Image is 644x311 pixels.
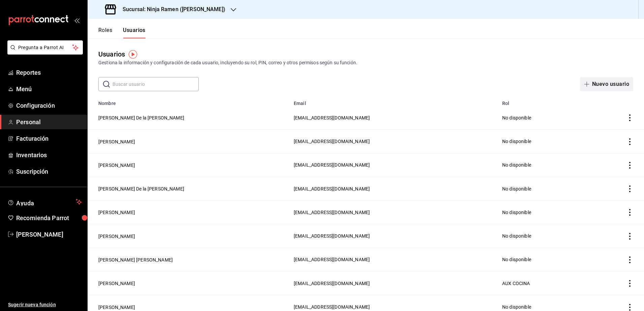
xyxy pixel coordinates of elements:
[5,49,83,56] a: Pregunta a Parrot AI
[626,114,633,121] button: actions
[626,280,633,287] button: actions
[294,281,370,286] span: [EMAIL_ADDRESS][DOMAIN_NAME]
[7,40,83,55] button: Pregunta a Parrot AI
[98,27,112,38] button: Roles
[290,97,498,106] th: Email
[294,139,370,144] span: [EMAIL_ADDRESS][DOMAIN_NAME]
[498,97,601,106] th: Rol
[498,177,601,200] td: No disponible
[626,185,633,192] button: actions
[98,114,184,121] button: [PERSON_NAME] De la [PERSON_NAME]
[498,106,601,130] td: No disponible
[98,138,135,145] button: [PERSON_NAME]
[16,84,82,94] span: Menú
[98,209,135,216] button: [PERSON_NAME]
[294,304,370,310] span: [EMAIL_ADDRESS][DOMAIN_NAME]
[498,130,601,153] td: No disponible
[626,162,633,169] button: actions
[16,230,82,239] span: [PERSON_NAME]
[98,185,184,192] button: [PERSON_NAME] De la [PERSON_NAME]
[16,213,82,222] span: Recomienda Parrot
[294,186,370,192] span: [EMAIL_ADDRESS][DOMAIN_NAME]
[16,68,82,77] span: Reportes
[16,101,82,110] span: Configuración
[16,198,73,206] span: Ayuda
[16,117,82,127] span: Personal
[74,18,79,23] button: open_drawer_menu
[98,280,135,287] button: [PERSON_NAME]
[498,224,601,248] td: No disponible
[16,134,82,143] span: Facturación
[18,44,72,51] span: Pregunta a Parrot AI
[498,153,601,177] td: No disponible
[98,256,173,263] button: [PERSON_NAME] [PERSON_NAME]
[626,233,633,240] button: actions
[98,162,135,169] button: [PERSON_NAME]
[98,233,135,240] button: [PERSON_NAME]
[626,209,633,216] button: actions
[129,50,137,59] img: Tooltip marker
[626,256,633,263] button: actions
[498,248,601,271] td: No disponible
[98,59,633,66] div: Gestiona la información y configuración de cada usuario, incluyendo su rol, PIN, correo y otros p...
[98,49,125,59] div: Usuarios
[294,162,370,168] span: [EMAIL_ADDRESS][DOMAIN_NAME]
[580,77,633,91] button: Nuevo usuario
[294,257,370,262] span: [EMAIL_ADDRESS][DOMAIN_NAME]
[498,201,601,224] td: No disponible
[626,304,633,311] button: actions
[123,27,146,38] button: Usuarios
[626,138,633,145] button: actions
[88,97,290,106] th: Nombre
[98,304,135,311] button: [PERSON_NAME]
[98,27,146,38] div: navigation tabs
[112,77,199,91] input: Buscar usuario
[294,115,370,120] span: [EMAIL_ADDRESS][DOMAIN_NAME]
[8,301,82,308] span: Sugerir nueva función
[502,281,530,286] span: AUX COCINA
[16,167,82,176] span: Suscripción
[16,150,82,160] span: Inventarios
[294,210,370,215] span: [EMAIL_ADDRESS][DOMAIN_NAME]
[117,5,225,13] h3: Sucursal: Ninja Ramen ([PERSON_NAME])
[294,233,370,239] span: [EMAIL_ADDRESS][DOMAIN_NAME]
